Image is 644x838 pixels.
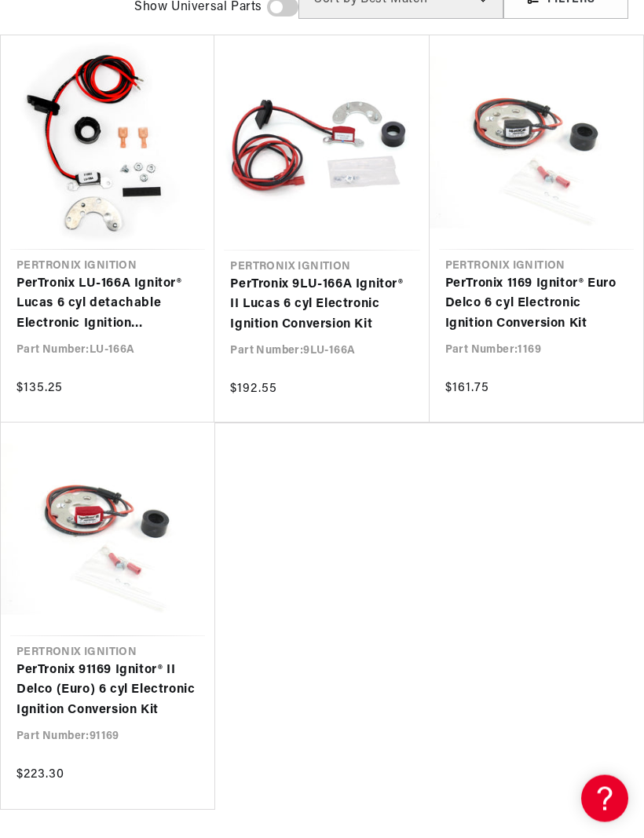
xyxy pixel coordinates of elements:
a: PerTronix 9LU-166A Ignitor® II Lucas 6 cyl Electronic Ignition Conversion Kit [230,276,413,336]
a: PerTronix 1169 Ignitor® Euro Delco 6 cyl Electronic Ignition Conversion Kit [445,275,628,335]
a: PerTronix LU-166A Ignitor® Lucas 6 cyl detachable Electronic Ignition Conversion Kit [16,275,199,335]
a: PerTronix 91169 Ignitor® II Delco (Euro) 6 cyl Electronic Ignition Conversion Kit [16,661,199,722]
